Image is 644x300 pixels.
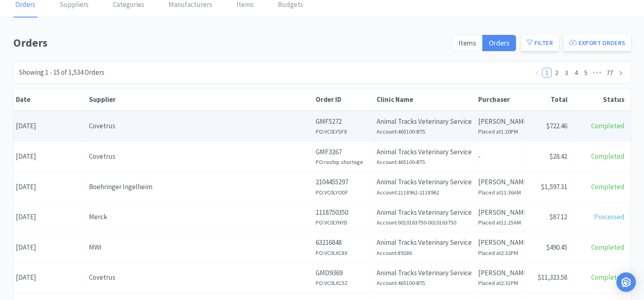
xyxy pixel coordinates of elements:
div: [DATE] [14,116,87,136]
span: Completed [591,152,624,161]
div: Total [527,95,568,104]
p: Animal Tracks Veterinary Service [377,237,474,248]
h6: Placed at 11:25AM [478,218,523,227]
h6: Placed at 2:31PM [478,278,523,287]
div: Covetrus [89,121,311,132]
div: [DATE] [14,237,87,258]
div: Open Intercom Messenger [616,272,636,292]
div: [DATE] [14,207,87,227]
li: 5 [581,68,591,78]
i: icon: right [618,71,623,76]
span: $722.46 [546,121,567,130]
h6: Placed at 1:20PM [478,127,523,136]
h6: PO: VC0LYSF8 [316,127,372,136]
p: [PERSON_NAME] [478,237,523,248]
h6: Placed at 2:32PM [478,248,523,257]
p: [PERSON_NAME] [478,116,523,127]
p: Animal Tracks Veterinary Service [377,268,474,278]
p: GMD9369 [316,268,372,278]
p: [PERSON_NAME] [478,207,523,218]
div: Covetrus [89,151,311,162]
span: $11,323.58 [538,273,567,282]
li: 2 [552,68,562,78]
div: Merck [89,212,311,222]
p: Animal Tracks Veterinary Service [377,177,474,188]
li: 77 [604,68,616,78]
p: [PERSON_NAME] [478,268,523,278]
h6: Account: 89286 [377,248,474,257]
h6: PO: VC0LYODF [316,188,372,197]
span: ••• [591,68,604,78]
p: Animal Tracks Veterinary Service [377,116,474,127]
h6: Account: 465100-BTS [377,158,474,166]
span: $87.12 [549,212,567,221]
h6: Account: 0010163750-0010163750 [377,218,474,227]
h6: PO: VC0LXC8X [316,248,372,257]
span: Orders [489,38,510,47]
li: Previous Page [532,68,542,78]
li: 1 [542,68,552,78]
p: 2104455297 [316,177,372,188]
h6: PO: VC0LYNYD [316,218,372,227]
span: Processed [594,212,624,221]
span: $1,597.31 [541,182,567,191]
div: [DATE] [14,177,87,197]
h6: Account: 2118962-2118962 [377,188,474,197]
p: GMF5272 [316,116,372,127]
span: $490.45 [546,243,567,252]
div: MWI [89,242,311,253]
li: Next Page [616,68,626,78]
h6: Placed at 11:36AM [478,188,523,197]
span: $28.42 [549,152,567,161]
p: [PERSON_NAME] [478,177,523,188]
div: Boehringer Ingelheim [89,181,311,192]
a: 2 [552,68,561,77]
a: 3 [562,68,571,77]
li: Next 5 Pages [591,68,604,78]
span: Completed [591,243,624,252]
div: Purchaser [478,95,523,104]
h6: Account: 465100-BTS [377,278,474,287]
div: Covetrus [89,272,311,283]
h1: Orders [13,34,447,52]
div: [DATE] [14,267,87,288]
li: 4 [571,68,581,78]
span: Items [458,38,476,47]
a: 4 [572,68,581,77]
p: Animal Tracks Veterinary Service [377,147,474,158]
div: [DATE] [14,146,87,167]
p: 1118750350 [316,207,372,218]
h6: Account: 465100-BTS [377,127,474,136]
span: Completed [591,121,624,130]
div: Supplier [89,95,312,104]
i: icon: left [535,71,540,76]
p: Animal Tracks Veterinary Service [377,207,474,218]
span: Completed [591,273,624,282]
button: Export Orders [564,35,631,51]
div: Date [16,95,85,104]
div: Order ID [316,95,373,104]
div: Showing 1 - 15 of 1,534 Orders [19,67,104,78]
li: 3 [562,68,571,78]
span: Completed [591,182,624,191]
a: 1 [542,68,551,77]
p: GMF3267 [316,147,372,158]
div: Status [572,95,624,104]
a: 5 [581,68,590,77]
p: - [478,151,523,162]
a: 77 [604,68,616,77]
div: Clinic Name [377,95,474,104]
h6: PO: VC0LXC5Z [316,278,372,287]
h6: PO: reship shortage [316,158,372,166]
button: Filter [521,35,559,51]
p: 63216848 [316,237,372,248]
